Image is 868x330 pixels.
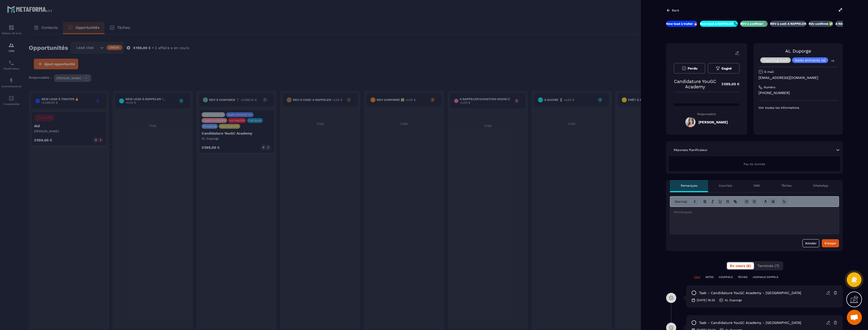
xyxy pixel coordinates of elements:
[758,106,838,110] p: Voir toutes les informations
[752,275,778,279] p: JOURNAUX D'APPELS
[699,320,801,325] p: task - Candidature YouGC Academy - [GEOGRAPHIC_DATA]
[795,58,826,62] p: leads entrants vsl
[753,184,760,188] p: SMS
[829,58,836,63] p: +5
[730,264,751,268] span: En cours (6)
[698,120,728,124] h5: [PERSON_NAME]
[764,70,774,74] p: E-mail
[719,275,733,279] p: COURRIELS
[688,67,697,70] span: Perdu
[694,275,700,279] p: TOUT
[822,239,839,247] button: Envoyer
[825,241,836,246] div: Envoyer
[764,85,775,89] p: Numéro
[802,239,819,247] button: Annuler
[758,91,838,95] p: [PHONE_NUMBER]
[727,262,754,269] button: En cours (6)
[754,262,782,269] button: Terminés (7)
[744,162,765,166] span: Pas de donnée
[785,48,811,54] a: AL Duporge
[716,79,740,89] p: 2 599,00 €
[719,184,732,188] p: Courriels
[763,58,788,62] p: Coaching book
[674,79,716,89] p: Candidature YouGC Academy
[708,63,739,74] button: Gagné
[847,310,862,325] a: Ouvrir le chat
[674,148,708,152] p: Réponses Planificateur
[758,75,838,80] p: [EMAIL_ADDRESS][DOMAIN_NAME]
[697,298,715,302] p: [DATE] 16:32
[674,112,740,116] p: Responsable
[781,184,792,188] p: Tâches
[738,275,747,279] p: TÂCHES
[681,184,697,188] p: Remarques
[706,275,714,279] p: NOTES
[813,184,828,188] p: WhatsApp
[699,291,801,295] p: task - Candidature YouGC Academy - [GEOGRAPHIC_DATA]
[721,67,732,70] span: Gagné
[757,264,779,268] span: Terminés (7)
[725,298,742,302] p: AL Duporge
[674,63,705,74] button: Perdu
